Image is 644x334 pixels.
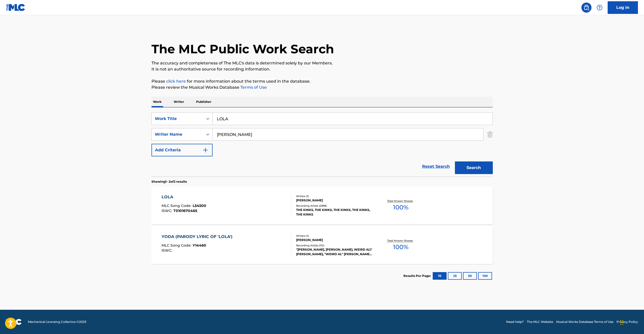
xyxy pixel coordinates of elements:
[151,41,334,57] h1: The MLC Public Work Search
[403,274,432,278] p: Results Per Page:
[556,320,613,324] a: Musical Works Database Terms of Use
[28,320,86,324] span: Mechanical Licensing Collective © 2025
[527,320,553,324] a: The MLC Website
[455,161,493,174] button: Search
[296,244,372,247] div: Recording Artists ( 112 )
[478,272,492,280] button: 100
[595,3,605,13] div: Help
[433,272,447,280] button: 10
[162,234,235,240] div: YODA (PARODY LYRIC OF 'LOLA')
[162,248,173,253] span: ISWC :
[155,131,200,137] div: Writer Name
[193,203,206,208] span: L54500
[506,320,524,324] a: Need Help?
[151,112,493,177] form: Search Form
[151,179,187,184] p: Showing 1 - 2 of 2 results
[296,208,372,217] div: THE KINKS, THE KINKS, THE KINKS, THE KINKS, THE KINKS
[193,243,206,248] span: Y14460
[6,319,22,325] img: logo
[387,199,414,203] p: Total Known Shares:
[420,161,452,172] a: Reset Search
[448,272,462,280] button: 25
[239,85,267,90] a: Terms of Use
[162,208,173,213] span: ISWC :
[162,243,193,248] span: MLC Song Code :
[151,97,163,107] p: Work
[296,247,372,256] div: "[PERSON_NAME], [PERSON_NAME], WEIRD AL\"[PERSON_NAME], "WEIRD AL" [PERSON_NAME], WEIRD [PERSON_N...
[166,79,186,84] a: click here
[151,66,493,72] p: It is not an authoritative source for recording information.
[173,208,197,213] span: T0101670465
[151,84,493,90] p: Please review the Musical Works Database
[597,5,603,11] img: help
[296,238,372,242] div: [PERSON_NAME]
[202,147,209,153] img: 9d2ae6d4665cec9f34b9.svg
[393,243,408,252] span: 100 %
[616,320,638,324] a: Privacy Policy
[151,226,493,264] a: YODA (PARODY LYRIC OF 'LOLA')MLC Song Code:Y14460ISWC:Writers (1)[PERSON_NAME]Recording Artists (...
[296,204,372,208] div: Recording Artists ( 2899 )
[296,198,372,203] div: [PERSON_NAME]
[393,203,408,212] span: 100 %
[583,5,589,11] img: search
[608,1,638,14] a: Log In
[151,144,213,156] button: Add Criteria
[296,194,372,198] div: Writers ( 1 )
[387,239,414,243] p: Total Known Shares:
[151,60,493,66] p: The accuracy and completeness of The MLC's data is determined solely by our Members.
[151,78,493,84] p: Please for more information about the terms used in the database.
[162,203,193,208] span: MLC Song Code :
[487,128,493,141] img: Delete Criterion
[296,234,372,238] div: Writers ( 1 )
[162,194,206,200] div: LOLA
[151,186,493,224] a: LOLAMLC Song Code:L54500ISWC:T0101670465Writers (1)[PERSON_NAME]Recording Artists (2899)THE KINKS...
[195,97,213,107] p: Publisher
[155,116,200,122] div: Work Title
[620,315,623,330] div: Drag
[6,4,25,11] img: MLC Logo
[581,3,591,13] a: Public Search
[172,97,186,107] p: Writer
[463,272,477,280] button: 50
[619,310,644,334] iframe: Chat Widget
